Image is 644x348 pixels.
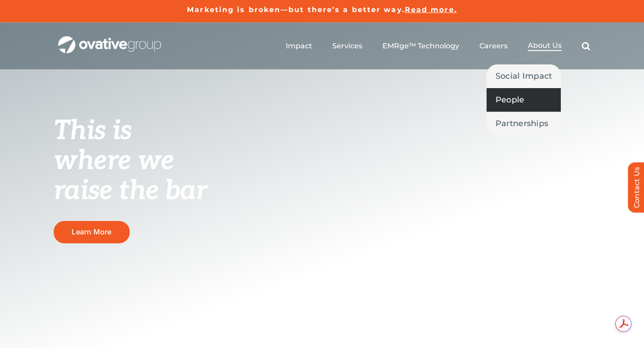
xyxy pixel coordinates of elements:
[487,64,561,88] a: Social Impact
[187,5,405,14] a: Marketing is broken—but there’s a better way.
[479,42,508,51] a: Careers
[58,35,161,44] a: OG_Full_horizontal_WHT
[54,221,130,243] a: Learn More
[405,5,457,14] a: Read more.
[382,42,459,51] a: EMRge™ Technology
[487,88,561,111] a: People
[54,145,207,207] span: where we raise the bar
[286,42,312,51] a: Impact
[286,32,590,60] nav: Menu
[54,115,131,147] span: This is
[332,42,362,51] a: Services
[72,228,111,236] span: Learn More
[528,41,562,51] a: About Us
[582,42,590,51] a: Search
[496,117,548,130] span: Partnerships
[487,112,561,135] a: Partnerships
[528,41,562,50] span: About Us
[496,93,525,106] span: People
[496,70,552,82] span: Social Impact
